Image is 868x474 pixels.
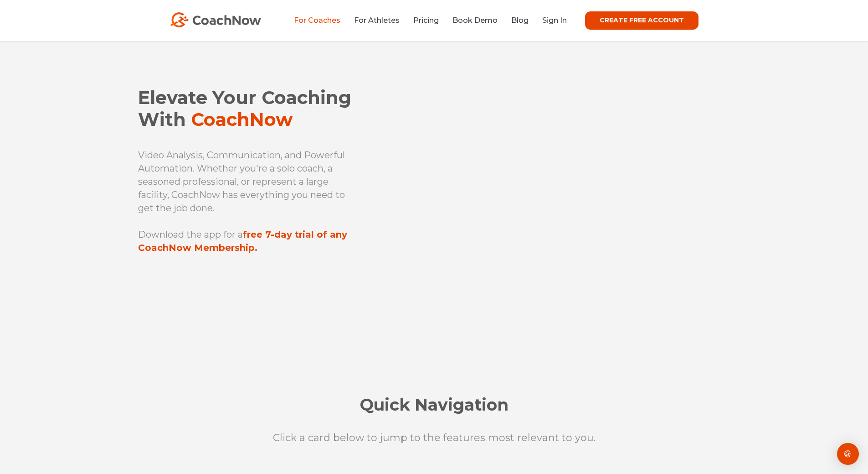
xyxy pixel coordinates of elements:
[542,16,567,25] a: Sign In
[191,108,293,130] span: CoachNow
[138,229,347,253] strong: free 7-day trial of any CoachNow Membership.
[837,443,859,465] div: Open Intercom Messenger
[585,11,699,30] a: CREATE FREE ACCOUNT
[138,228,362,255] p: Download the app for a
[360,395,508,415] span: Quick Navigation
[193,277,307,301] iframe: Embedded CTA
[452,16,498,25] a: Book Demo
[354,16,400,25] a: For Athletes
[138,86,351,130] span: Elevate Your Coaching With
[399,96,730,286] iframe: YouTube video player
[170,12,261,27] img: CoachNow Logo
[511,16,529,25] a: Blog
[261,430,607,446] p: Click a card below to jump to the features most relevant to you.
[413,16,439,25] a: Pricing
[294,16,340,25] a: For Coaches
[138,149,362,215] p: Video Analysis, Communication, and Powerful Automation. Whether you're a solo coach, a seasoned p...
